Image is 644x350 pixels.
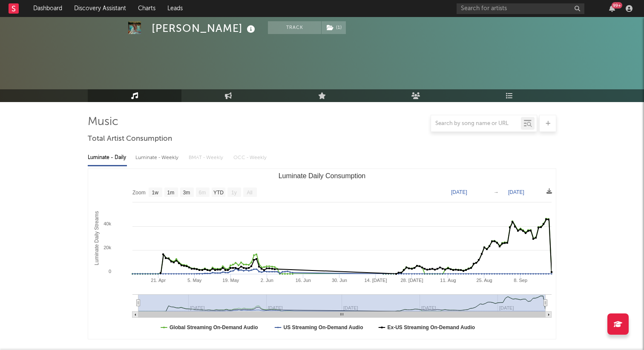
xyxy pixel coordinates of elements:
text: 2. Jun [261,278,273,283]
text: 1y [231,190,237,196]
text: All [247,190,252,196]
svg: Luminate Daily Consumption [88,169,556,339]
text: 1w [152,190,159,196]
text: [DATE] [451,189,467,195]
text: 16. Jun [296,278,311,283]
text: → [494,189,499,195]
text: 20k [103,245,111,250]
text: 11. Aug [440,278,456,283]
div: Luminate - Daily [88,151,127,165]
text: YTD [213,190,224,196]
text: 14. [DATE] [364,278,387,283]
text: [DATE] [508,189,524,195]
text: 28. [DATE] [401,278,423,283]
text: 5. May [187,278,202,283]
text: Luminate Daily Consumption [279,172,366,179]
text: Zoom [132,190,146,196]
text: Global Streaming On-Demand Audio [170,324,258,330]
span: Total Artist Consumption [88,134,172,144]
text: Luminate Daily Streams [94,211,100,265]
text: 25. Aug [476,278,492,283]
div: [PERSON_NAME] [152,21,257,35]
text: 19. May [222,278,239,283]
text: 30. Jun [332,278,347,283]
text: 8. Sep [514,278,527,283]
div: 99 + [612,2,622,9]
span: ( 1 ) [321,21,346,34]
div: Luminate - Weekly [135,151,180,165]
text: 21. Apr [151,278,166,283]
input: Search by song name or URL [431,120,521,127]
text: 6m [199,190,206,196]
text: Ex-US Streaming On-Demand Audio [388,324,475,330]
text: 3m [183,190,190,196]
button: (1) [322,21,346,34]
text: 1m [167,190,175,196]
button: Track [268,21,321,34]
text: 0 [109,269,111,274]
text: 40k [103,221,111,226]
text: US Streaming On-Demand Audio [284,324,363,330]
button: 99+ [609,5,615,12]
input: Search for artists [457,3,584,14]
